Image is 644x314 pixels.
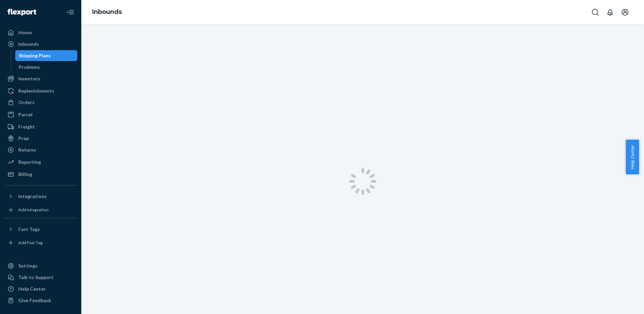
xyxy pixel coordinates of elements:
[18,135,29,142] div: Prep
[626,140,639,174] button: Help Center
[18,193,47,200] div: Integrations
[4,224,77,235] button: Fast Tags
[4,260,77,271] a: Settings
[7,9,36,16] img: Flexport logo
[87,2,127,22] ol: breadcrumbs
[19,64,40,71] div: Problems
[15,50,78,61] a: Shipping Plans
[4,191,77,202] button: Integrations
[18,240,43,246] div: Add Fast Tag
[4,283,77,294] a: Help Center
[18,29,32,36] div: Home
[18,286,46,292] div: Help Center
[4,157,77,168] a: Reporting
[18,207,48,213] div: Add Integration
[4,27,77,38] a: Home
[18,226,40,233] div: Fast Tags
[18,274,54,281] div: Talk to Support
[4,237,77,248] a: Add Fast Tag
[4,109,77,120] a: Parcel
[4,295,77,306] button: Give Feedback
[4,97,77,108] a: Orders
[4,272,77,283] a: Talk to Support
[618,5,632,19] button: Open account menu
[64,5,77,19] button: Close Navigation
[4,85,77,96] a: Replenishments
[18,41,39,47] div: Inbounds
[18,146,36,153] div: Returns
[4,133,77,144] a: Prep
[19,52,51,59] div: Shipping Plans
[18,99,35,106] div: Orders
[18,75,40,82] div: Inventory
[18,171,32,178] div: Billing
[18,123,35,130] div: Freight
[4,39,77,50] a: Inbounds
[92,8,122,16] a: Inbounds
[4,144,77,155] a: Returns
[588,5,602,19] button: Open Search Box
[18,87,54,94] div: Replenishments
[4,204,77,215] a: Add Integration
[18,262,38,269] div: Settings
[18,111,33,118] div: Parcel
[4,121,77,132] a: Freight
[603,5,617,19] button: Open notifications
[4,169,77,180] a: Billing
[18,297,51,304] div: Give Feedback
[18,159,41,165] div: Reporting
[15,62,78,73] a: Problems
[4,73,77,84] a: Inventory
